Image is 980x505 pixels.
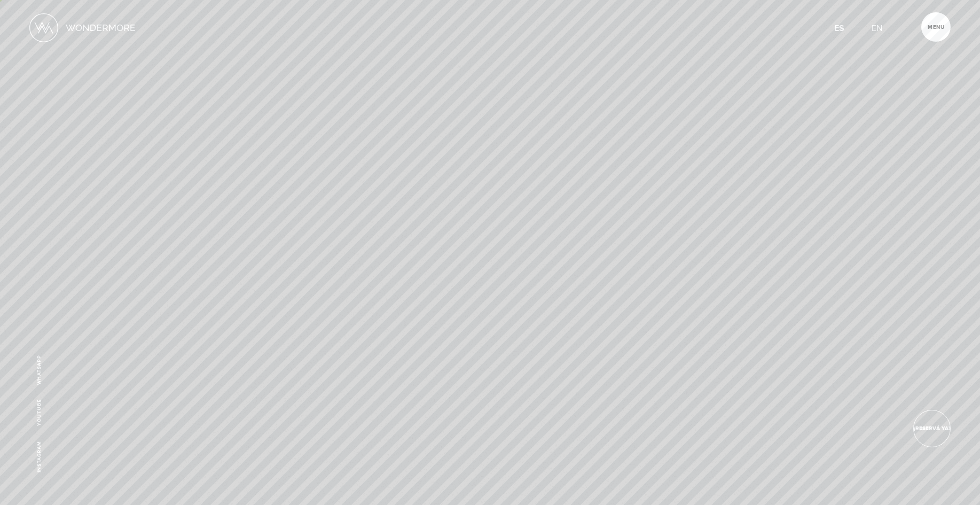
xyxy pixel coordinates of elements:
[36,441,42,472] a: Instagram
[29,13,58,42] img: Logo
[872,20,882,37] a: EN
[834,20,844,37] a: ES
[872,23,882,34] span: EN
[36,355,42,385] a: WhatsApp
[928,25,945,30] span: Menu
[66,24,135,31] img: Nombre Logo
[913,410,951,447] a: ¡Reservá Ya!
[36,399,42,426] a: Youtube
[834,23,844,34] span: ES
